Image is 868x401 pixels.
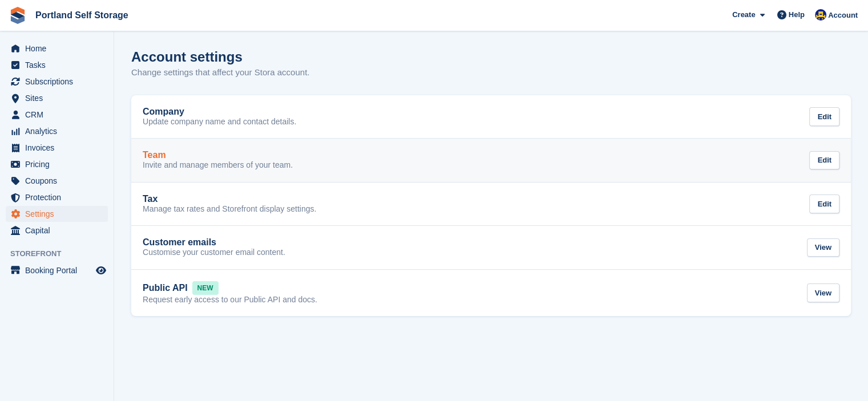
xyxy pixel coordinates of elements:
[143,160,293,171] p: Invite and manage members of your team.
[25,40,94,56] span: Home
[143,237,216,248] h2: Customer emails
[25,74,94,90] span: Subscriptions
[6,206,108,222] a: menu
[6,74,108,90] a: menu
[6,90,108,106] a: menu
[6,156,108,172] a: menu
[25,206,94,222] span: Settings
[809,151,839,170] div: Edit
[809,107,839,126] div: Edit
[6,262,108,278] a: menu
[143,117,296,127] p: Update company name and contact details.
[809,195,839,213] div: Edit
[131,270,851,317] a: Public API NEW Request early access to our Public API and docs. View
[131,49,243,64] h1: Account settings
[6,173,108,189] a: menu
[25,123,94,139] span: Analytics
[94,264,108,277] a: Preview store
[25,262,94,278] span: Booking Portal
[25,222,94,238] span: Capital
[6,189,108,205] a: menu
[828,10,858,21] span: Account
[131,66,309,79] p: Change settings that affect your Stora account.
[25,156,94,172] span: Pricing
[25,57,94,73] span: Tasks
[25,90,94,106] span: Sites
[31,6,133,25] a: Portland Self Storage
[143,204,316,214] p: Manage tax rates and Storefront display settings.
[143,107,184,117] h2: Company
[131,139,851,182] a: Team Invite and manage members of your team. Edit
[807,283,839,302] div: View
[25,189,94,205] span: Protection
[131,226,851,269] a: Customer emails Customise your customer email content. View
[9,7,26,24] img: stora-icon-8386f47178a22dfd0bd8f6a31ec36ba5ce8667c1dd55bd0f319d3a0aa187defe.svg
[732,9,755,21] span: Create
[25,107,94,123] span: CRM
[143,283,188,293] h2: Public API
[6,222,108,238] a: menu
[807,238,839,257] div: View
[143,150,166,160] h2: Team
[6,107,108,123] a: menu
[143,295,317,305] p: Request early access to our Public API and docs.
[10,248,114,260] span: Storefront
[192,281,219,295] span: NEW
[25,140,94,156] span: Invoices
[143,248,285,258] p: Customise your customer email content.
[789,9,805,21] span: Help
[815,9,826,21] img: MNA
[25,173,94,189] span: Coupons
[131,183,851,226] a: Tax Manage tax rates and Storefront display settings. Edit
[6,140,108,156] a: menu
[6,57,108,73] a: menu
[6,123,108,139] a: menu
[6,40,108,56] a: menu
[131,95,851,139] a: Company Update company name and contact details. Edit
[143,194,158,204] h2: Tax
